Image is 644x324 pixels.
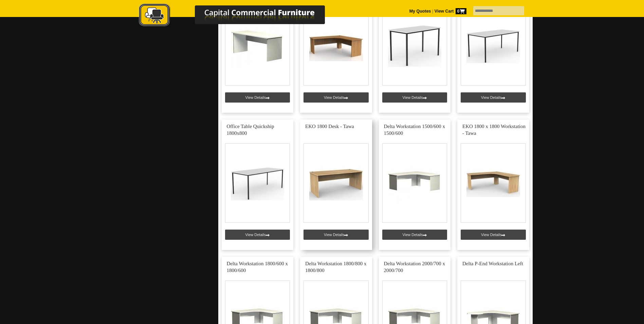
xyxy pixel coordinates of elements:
[120,3,358,30] a: Capital Commercial Furniture Logo
[120,3,358,28] img: Capital Commercial Furniture Logo
[456,8,466,14] span: 0
[409,9,431,14] a: My Quotes
[435,9,466,14] strong: View Cart
[433,9,466,14] a: View Cart0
